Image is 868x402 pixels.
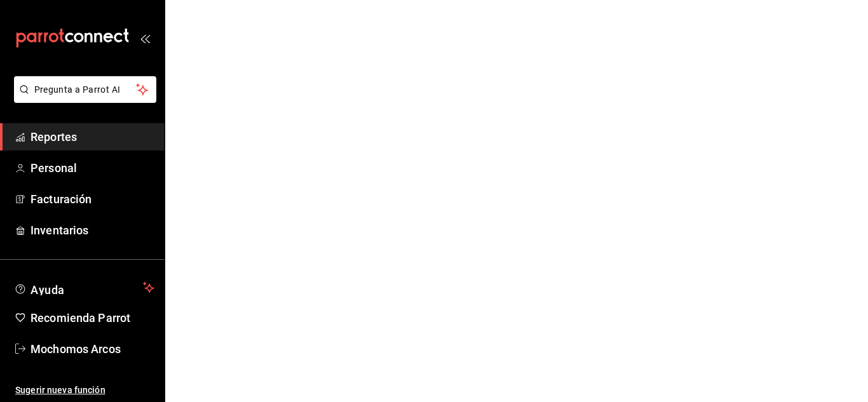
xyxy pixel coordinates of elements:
[31,128,154,145] span: Reportes
[31,280,138,295] span: Ayuda
[15,384,154,397] span: Sugerir nueva función
[31,191,154,208] span: Facturación
[14,76,156,103] button: Pregunta a Parrot AI
[31,340,154,358] span: Mochomos Arcos
[140,33,150,43] button: open_drawer_menu
[31,222,154,239] span: Inventarios
[31,159,154,177] span: Personal
[34,83,137,97] span: Pregunta a Parrot AI
[9,92,156,105] a: Pregunta a Parrot AI
[31,309,154,326] span: Recomienda Parrot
